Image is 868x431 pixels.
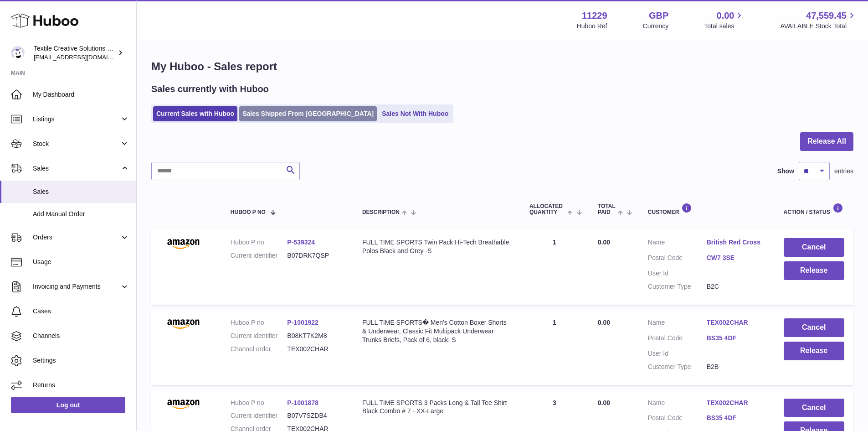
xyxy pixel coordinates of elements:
[287,319,318,326] a: P-1001922
[784,318,844,337] button: Cancel
[33,233,120,242] span: Orders
[598,319,610,326] span: 0.00
[648,318,707,329] dt: Name
[784,238,844,257] button: Cancel
[34,44,116,62] div: Textile Creative Solutions Limited
[707,363,765,371] dd: B2B
[153,106,237,121] a: Current Sales with Huboo
[648,254,707,265] dt: Postal Code
[707,318,765,327] a: TEX002CHAR
[717,10,734,22] span: 0.00
[33,164,120,173] span: Sales
[649,10,668,22] strong: GBP
[529,203,565,215] span: ALLOCATED Quantity
[707,334,765,343] a: BS35 4DF
[707,414,765,422] a: BS35 4DF
[362,399,511,416] div: FULL TIME SPORTS 3 Packs Long & Tall Tee Shirt Black Combo # 7 - XX-Large
[231,411,288,420] dt: Current identifier
[33,115,120,124] span: Listings
[33,381,129,389] span: Returns
[160,399,206,410] img: amazon.png
[520,309,589,385] td: 1
[582,10,607,22] strong: 11229
[648,238,707,249] dt: Name
[33,307,129,316] span: Cases
[800,132,853,151] button: Release All
[707,238,765,247] a: British Red Cross
[648,349,707,358] dt: User Id
[33,210,129,218] span: Add Manual Order
[287,345,344,353] dd: TEX002CHAR
[704,22,745,31] span: Total sales
[777,167,794,176] label: Show
[231,209,266,215] span: Huboo P no
[287,399,318,406] a: P-1001878
[231,238,288,247] dt: Huboo P no
[231,332,288,340] dt: Current identifier
[231,399,288,407] dt: Huboo P no
[160,238,206,249] img: amazon.png
[648,363,707,371] dt: Customer Type
[648,334,707,345] dt: Postal Code
[34,53,134,61] span: [EMAIL_ADDRESS][DOMAIN_NAME]
[806,10,847,22] span: 47,559.45
[379,106,452,121] a: Sales Not With Huboo
[643,22,669,31] div: Currency
[362,209,400,215] span: Description
[707,399,765,407] a: TEX002CHAR
[834,167,853,176] span: entries
[287,251,344,260] dd: B07DRK7QSP
[33,356,129,365] span: Settings
[648,414,707,425] dt: Postal Code
[33,258,129,266] span: Usage
[33,187,129,196] span: Sales
[33,332,129,340] span: Channels
[780,10,857,31] a: 47,559.45 AVAILABLE Stock Total
[287,239,315,246] a: P-539324
[648,269,707,278] dt: User Id
[11,46,25,60] img: sales@textilecreativesolutions.co.uk
[707,282,765,291] dd: B2C
[704,10,745,31] a: 0.00 Total sales
[648,203,765,215] div: Customer
[784,203,844,215] div: Action / Status
[287,332,344,340] dd: B08KT7K2M8
[780,22,857,31] span: AVAILABLE Stock Total
[598,239,610,246] span: 0.00
[160,318,206,329] img: amazon.png
[231,251,288,260] dt: Current identifier
[362,318,511,344] div: FULL TIME SPORTS� Men's Cotton Boxer Shorts & Underwear, Classic Fit Multipack Underwear Trunks B...
[598,203,616,215] span: Total paid
[520,229,589,305] td: 1
[33,282,120,291] span: Invoicing and Payments
[648,282,707,291] dt: Customer Type
[33,140,120,148] span: Stock
[784,261,844,280] button: Release
[239,106,377,121] a: Sales Shipped From [GEOGRAPHIC_DATA]
[784,399,844,417] button: Cancel
[648,399,707,410] dt: Name
[598,399,610,406] span: 0.00
[287,411,344,420] dd: B07V7SZDB4
[151,83,269,95] h2: Sales currently with Huboo
[151,59,853,74] h1: My Huboo - Sales report
[231,318,288,327] dt: Huboo P no
[362,238,511,255] div: FULL TIME SPORTS Twin Pack Hi-Tech Breathable Polos Black and Grey -S
[11,397,125,413] a: Log out
[231,345,288,353] dt: Channel order
[707,254,765,262] a: CW7 3SE
[33,90,129,99] span: My Dashboard
[784,342,844,360] button: Release
[577,22,607,31] div: Huboo Ref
